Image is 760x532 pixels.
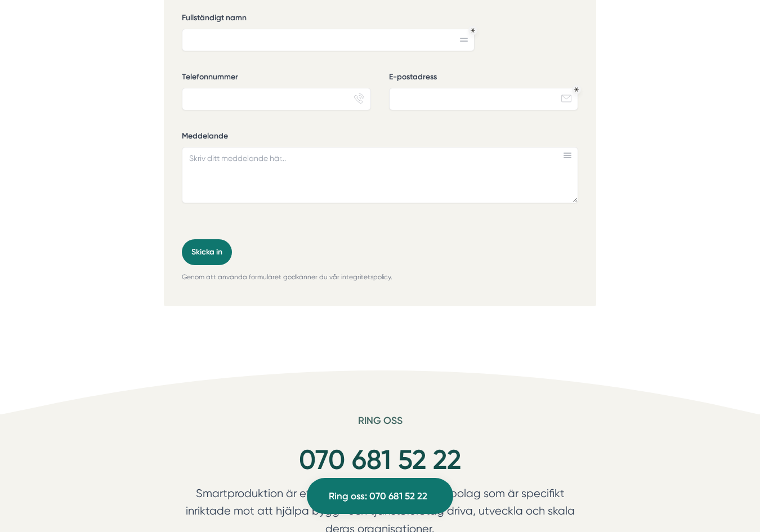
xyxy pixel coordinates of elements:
[299,444,461,476] a: 070 681 52 22
[182,12,475,26] label: Fullständigt namn
[307,478,453,514] a: Ring oss: 070 681 52 22
[389,71,578,86] label: E-postadress
[574,87,579,92] div: Obligatoriskt
[182,239,232,265] button: Skicka in
[182,71,371,86] label: Telefonnummer
[182,131,578,145] label: Meddelande
[471,28,475,33] div: Obligatoriskt
[329,489,427,504] span: Ring oss: 070 681 52 22
[182,272,578,283] p: Genom att använda formuläret godkänner du vår integritetspolicy.
[164,414,596,436] h6: Ring oss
